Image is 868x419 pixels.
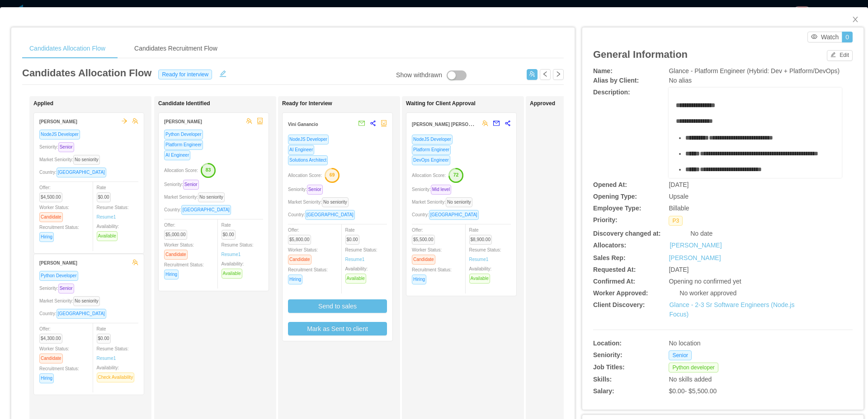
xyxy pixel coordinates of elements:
[669,339,798,348] div: No location
[164,140,203,150] span: Platform Engineer
[469,256,489,263] a: Resume1
[669,181,689,188] span: [DATE]
[288,187,326,192] span: Seniority:
[39,225,79,239] span: Recruitment Status:
[246,118,252,124] span: team
[164,223,191,237] span: Offer:
[164,242,194,257] span: Worker Status:
[305,210,355,220] span: [GEOGRAPHIC_DATA]
[121,118,127,124] span: arrow-right
[412,247,442,262] span: Worker Status:
[530,100,656,107] h1: Approved
[39,119,77,124] strong: [PERSON_NAME]
[593,193,637,200] b: Opening Type:
[39,366,79,381] span: Recruitment Status:
[852,16,859,23] i: icon: close
[431,185,451,195] span: Mid level
[288,135,329,144] span: NodeJS Developer
[669,278,741,285] span: Opening no confirmed yet
[669,363,718,372] span: Python developer
[446,168,464,182] button: 72
[73,155,100,165] span: No seniority
[97,185,114,200] span: Rate
[39,192,62,202] span: $4,500.00
[345,266,370,281] span: Availability:
[183,180,199,190] span: Senior
[679,289,736,297] span: No worker approved
[288,235,311,245] span: $5,800.00
[593,351,623,358] b: Seniority:
[97,224,121,238] span: Availability:
[412,267,452,282] span: Recruitment Status:
[469,266,494,281] span: Availability:
[97,205,129,219] span: Resume Status:
[669,216,683,226] span: P3
[22,65,151,80] article: Candidates Allocation Flow
[669,88,842,178] div: rdw-wrapper
[412,120,489,127] strong: [PERSON_NAME] [PERSON_NAME]
[164,195,228,200] span: Market Seniority:
[827,50,853,61] button: icon: editEdit
[288,255,311,265] span: Candidate
[39,157,104,162] span: Market Seniority:
[222,230,236,240] span: $0.00
[593,230,660,237] b: Discovery changed at:
[288,122,318,127] strong: Vini Ganancio
[345,256,365,263] a: Resume1
[222,251,241,258] a: Resume1
[412,173,446,178] span: Allocation Score:
[488,116,500,131] button: mail
[39,130,80,140] span: NodeJS Developer
[469,274,490,284] span: Available
[412,135,453,144] span: NodeJS Developer
[132,259,138,265] span: team
[164,168,198,173] span: Allocation Score:
[164,250,188,260] span: Candidate
[288,267,328,282] span: Recruitment Status:
[527,69,538,80] button: icon: usergroup-add
[469,228,496,242] span: Rate
[97,326,114,341] span: Rate
[412,155,450,165] span: DevOps Engineer
[396,70,442,80] div: Show withdrawn
[39,271,78,281] span: Python Developer
[553,69,564,80] button: icon: right
[669,376,712,383] span: No skills added
[453,172,459,177] text: 72
[669,254,721,261] a: [PERSON_NAME]
[288,247,318,262] span: Worker Status:
[39,170,110,175] span: Country:
[345,228,363,242] span: Rate
[807,32,842,42] button: icon: eyeWatch
[222,223,239,237] span: Rate
[222,261,246,276] span: Availability:
[593,242,626,249] b: Allocators:
[33,100,160,107] h1: Applied
[412,212,482,217] span: Country:
[39,298,104,303] span: Market Seniority:
[158,70,212,79] span: Ready for interview
[593,376,612,383] b: Skills:
[843,7,868,33] button: Close
[39,326,66,341] span: Offer:
[669,193,689,200] span: Upsale
[158,100,285,107] h1: Candidate Identified
[593,289,648,297] b: Worker Approved:
[57,309,106,319] span: [GEOGRAPHIC_DATA]
[288,299,387,313] button: Send to sales
[345,247,377,262] span: Resume Status:
[446,197,472,207] span: No seniority
[322,197,349,207] span: No seniority
[412,145,451,155] span: Platform Engineer
[39,311,110,316] span: Country:
[164,130,203,140] span: Python Developer
[97,372,135,382] span: Check Availability
[288,155,328,165] span: Solutions Architect
[412,235,435,245] span: $5,500.00
[669,387,717,395] span: $0.00 - $5,500.00
[39,334,62,344] span: $4,300.00
[164,182,203,187] span: Seniority:
[345,235,359,245] span: $0.00
[593,88,630,96] b: Description:
[593,363,625,371] b: Job Titles:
